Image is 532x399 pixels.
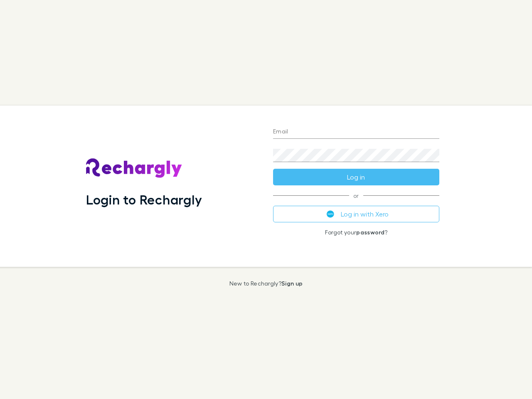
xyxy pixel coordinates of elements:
p: New to Rechargly? [229,280,303,287]
a: Sign up [281,280,303,287]
button: Log in [273,169,439,185]
h1: Login to Rechargly [86,192,202,207]
img: Xero's logo [327,210,334,218]
p: Forgot your ? [273,229,439,236]
button: Log in with Xero [273,206,439,222]
img: Rechargly's Logo [86,158,182,178]
a: password [356,229,384,236]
